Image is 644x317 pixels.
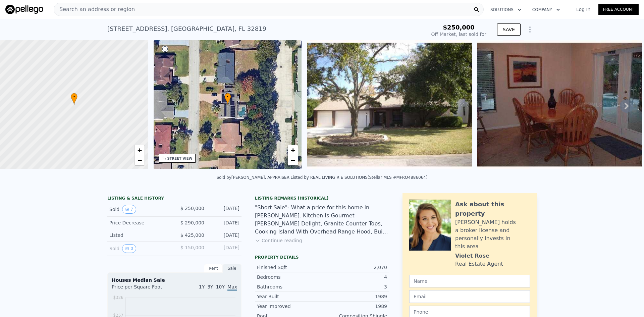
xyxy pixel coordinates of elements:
div: Off Market, last sold for [431,31,486,38]
div: Finished Sqft [257,264,322,271]
div: STREET VIEW [167,156,193,161]
div: Listing Remarks (Historical) [255,196,389,201]
button: Company [527,4,566,16]
div: Year Improved [257,303,322,310]
div: Price per Square Foot [112,283,174,294]
div: 3 [322,283,387,290]
div: Property details [255,255,389,260]
div: [DATE] [210,205,239,214]
span: $ 250,000 [180,206,204,211]
button: Solutions [485,4,527,16]
span: $ 425,000 [180,232,204,238]
a: Zoom out [288,155,298,165]
div: LISTING & SALE HISTORY [107,196,241,202]
div: Sold by [PERSON_NAME], APPRAISER . [216,175,290,180]
span: Max [227,284,237,291]
div: [DATE] [210,219,239,226]
button: View historical data [122,205,136,214]
div: [DATE] [210,244,239,253]
span: + [291,146,295,154]
div: Price Decrease [109,219,169,226]
div: [STREET_ADDRESS] , [GEOGRAPHIC_DATA] , FL 32819 [107,24,266,34]
div: "Short Sale"- What a price for this home in [PERSON_NAME]. Kitchen Is Gourmet [PERSON_NAME] Delig... [255,204,389,236]
div: [PERSON_NAME] holds a broker license and personally invests in this area [455,218,530,251]
div: • [71,93,77,105]
img: Sale: 46894462 Parcel: 47451292 [307,40,472,169]
div: Sold [109,205,169,214]
a: Log In [568,6,598,13]
div: 1989 [322,303,387,310]
div: Listed by REAL LIVING R E SOLUTIONS (Stellar MLS #MFRO4886064) [290,175,427,180]
span: − [291,156,295,164]
div: 4 [322,274,387,280]
tspan: $326 [113,295,123,300]
div: 2,070 [322,264,387,271]
div: Sold [109,244,169,253]
span: $250,000 [443,24,475,31]
span: 3Y [207,284,213,289]
div: 1989 [322,293,387,300]
div: Year Built [257,293,322,300]
img: Sale: 46894462 Parcel: 47451292 [477,40,642,169]
span: − [137,156,142,164]
a: Zoom in [288,145,298,155]
div: Houses Median Sale [112,277,237,283]
div: Bathrooms [257,283,322,290]
div: Ask about this property [455,200,530,218]
button: View historical data [122,244,136,253]
button: SAVE [497,23,521,36]
div: Sale [223,264,241,273]
input: Email [409,290,530,303]
div: Real Estate Agent [455,260,503,268]
a: Zoom in [135,145,145,155]
span: 1Y [199,284,205,289]
div: [DATE] [210,232,239,239]
input: Name [409,275,530,287]
span: • [71,94,77,100]
a: Zoom out [135,155,145,165]
div: Bedrooms [257,274,322,280]
button: Continue reading [255,237,302,244]
span: $ 150,000 [180,245,204,250]
span: • [224,94,231,100]
div: Rent [204,264,223,273]
span: + [137,146,142,154]
img: Pellego [5,5,43,14]
button: Show Options [523,23,537,36]
span: Search an address or region [54,5,135,13]
span: 10Y [216,284,225,289]
a: Free Account [598,4,639,15]
div: Violet Rose [455,252,489,260]
span: $ 290,000 [180,220,204,225]
div: • [224,93,231,105]
div: Listed [109,232,169,239]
